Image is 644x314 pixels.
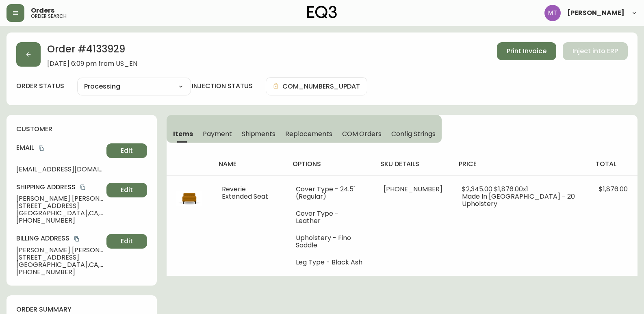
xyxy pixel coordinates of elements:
[16,143,103,152] h4: Email
[596,160,631,169] h4: total
[16,217,103,224] span: [PHONE_NUMBER]
[507,47,546,56] span: Print Invoice
[16,254,103,261] span: [STREET_ADDRESS]
[31,7,54,14] span: Orders
[16,247,103,254] span: [PERSON_NAME] [PERSON_NAME]
[16,234,103,243] h4: Billing Address
[16,82,64,91] label: order status
[296,186,364,200] li: Cover Type - 24.5" (Regular)
[296,259,364,266] li: Leg Type - Black Ash
[296,210,364,225] li: Cover Type - Leather
[459,160,583,169] h4: price
[285,130,332,138] span: Replacements
[106,183,147,197] button: Edit
[544,5,561,21] img: 397d82b7ede99da91c28605cdd79fceb
[342,130,382,138] span: COM Orders
[16,166,103,173] span: [EMAIL_ADDRESS][DOMAIN_NAME]
[73,235,81,243] button: copy
[296,234,364,249] li: Upholstery - Fino Saddle
[242,130,276,138] span: Shipments
[462,184,492,194] span: $2,345.00
[173,130,193,138] span: Items
[567,10,624,16] span: [PERSON_NAME]
[79,183,87,191] button: copy
[16,183,103,192] h4: Shipping Address
[16,210,103,217] span: [GEOGRAPHIC_DATA] , CA , 95688 , US
[219,160,280,169] h4: name
[121,186,133,195] span: Edit
[192,82,253,91] h4: injection status
[176,186,202,212] img: 30095-24-400-1-ckf8lyoqi1nfl019477jyt0v1.jpg
[384,184,442,194] span: [PHONE_NUMBER]
[599,184,628,194] span: $1,876.00
[16,195,103,202] span: [PERSON_NAME] [PERSON_NAME]
[307,6,337,19] img: logo
[121,237,133,246] span: Edit
[121,146,133,155] span: Edit
[16,261,103,269] span: [GEOGRAPHIC_DATA] , CA , 95688 , US
[16,202,103,210] span: [STREET_ADDRESS]
[497,42,556,60] button: Print Invoice
[16,125,147,134] h4: customer
[16,269,103,276] span: [PHONE_NUMBER]
[380,160,446,169] h4: sku details
[293,160,367,169] h4: options
[391,130,435,138] span: Config Strings
[37,144,46,152] button: copy
[31,14,67,19] h5: order search
[494,184,528,194] span: $1,876.00 x 1
[462,192,575,208] span: Made In [GEOGRAPHIC_DATA] - 20 Upholstery
[203,130,232,138] span: Payment
[106,234,147,249] button: Edit
[16,305,147,314] h4: order summary
[47,42,137,60] h2: Order # 4133929
[222,184,268,201] span: Reverie Extended Seat
[47,60,137,67] span: [DATE] 6:09 pm from US_EN
[106,143,147,158] button: Edit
